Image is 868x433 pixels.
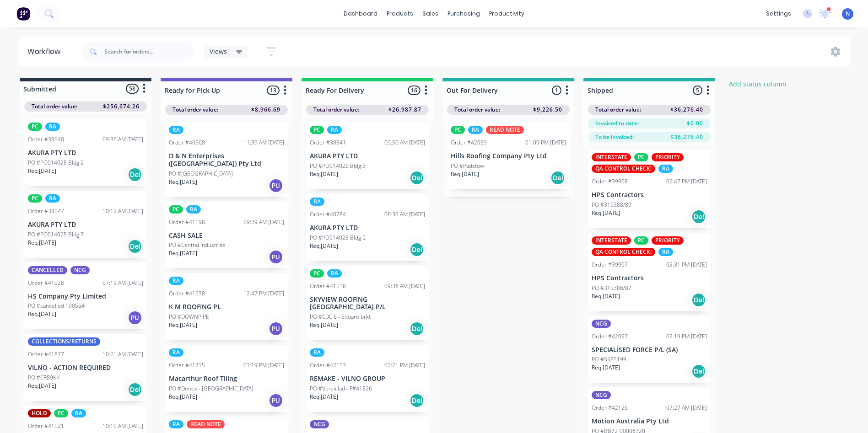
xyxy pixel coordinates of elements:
input: Search for orders... [104,43,195,61]
p: Hills Roofing Company Pty Ltd [451,152,566,160]
div: Order #41928 [28,279,64,287]
div: productivity [485,7,529,21]
p: Req. [DATE] [451,170,479,178]
p: PO #[GEOGRAPHIC_DATA] [169,170,233,178]
div: RAOrder #4215302:21 PM [DATE]REMAKE - VILNO GROUPPO #Versiclad - F#41826Req.[DATE]Del [306,345,429,412]
div: 10:21 AM [DATE] [102,350,143,358]
div: 02:47 PM [DATE] [666,177,707,186]
div: 01:19 PM [DATE] [243,361,284,369]
div: RAOrder #4056811:39 AM [DATE]D & N Enterprises ([GEOGRAPHIC_DATA]) Pty LtdPO #[GEOGRAPHIC_DATA]Re... [165,122,288,197]
div: Order #41518 [310,282,346,290]
div: PC [54,409,68,417]
div: Del [128,239,142,254]
div: PC [28,123,42,131]
div: Order #39907 [592,261,628,269]
div: RA [169,126,183,134]
div: Order #42059 [451,139,487,147]
div: Del [550,171,565,185]
div: HOLD [28,409,51,417]
div: CANCELLED [28,266,67,274]
div: 08:36 AM [DATE] [384,210,425,219]
div: INTERSTATEPCPRIORITYQA CONTROL CHECK!RAOrder #3990702:31 PM [DATE]HPS ContractorsPO #310386/87Req... [588,233,711,311]
img: Factory [16,7,30,21]
div: READ NOTE [486,126,524,134]
p: Req. [DATE] [310,321,338,329]
p: PO #PO014025 Bldg 3 [310,162,366,170]
div: Order #42097 [592,332,628,341]
div: 02:21 PM [DATE] [384,361,425,369]
div: Del [128,167,142,182]
div: CANCELLEDNCGOrder #4192807:19 AM [DATE]HS Company Pty LimitedPO #cancelled 190564Req.[DATE]PU [24,262,147,330]
span: $26,987.87 [388,106,421,114]
div: RA [71,409,86,417]
p: AKURA PTY LTD [28,149,143,157]
div: PC [310,269,324,278]
div: RAOrder #4078408:36 AM [DATE]AKURA PTY LTDPO #PO014025 Bldg 6Req.[DATE]Del [306,194,429,261]
div: sales [418,7,443,21]
div: 09:50 AM [DATE] [384,139,425,147]
p: Req. [DATE] [169,249,197,257]
p: PO #PO014025 Bldg 7 [28,230,84,239]
p: Req. [DATE] [592,364,620,372]
p: Req. [DATE] [310,170,338,178]
p: Req. [DATE] [592,292,620,300]
div: RA [169,348,183,357]
div: QA CONTROL CHECK! [592,248,655,256]
div: PCRAOrder #3854109:50 AM [DATE]AKURA PTY LTDPO #PO014025 Bldg 3Req.[DATE]Del [306,122,429,189]
span: $256,674.26 [103,102,140,111]
p: HPS Contractors [592,191,707,199]
div: PU [269,393,283,408]
div: PC [310,126,324,134]
p: Req. [DATE] [592,209,620,217]
div: Order #41715 [169,361,205,369]
div: READ NOTE [187,420,225,428]
div: purchasing [443,7,485,21]
div: 07:19 AM [DATE] [102,279,143,287]
div: NCG [592,320,611,328]
div: Del [691,364,706,379]
div: 09:36 AM [DATE] [384,282,425,290]
span: Total order value: [173,106,218,114]
p: PO #Denex - [GEOGRAPHIC_DATA] [169,385,253,393]
p: Req. [DATE] [28,382,56,390]
span: To be invoiced: [595,133,634,141]
p: AKURA PTY LTD [310,224,425,232]
div: 09:39 AM [DATE] [243,218,284,226]
div: RAOrder #4171501:19 PM [DATE]Macarthur Roof TilingPO #Denex - [GEOGRAPHIC_DATA]Req.[DATE]PU [165,345,288,412]
p: AKURA PTY LTD [310,152,425,160]
div: Order #39908 [592,177,628,186]
div: COLLECTIONS/RETURNSOrder #4187710:21 AM [DATE]VILNO - ACTION REQUIREDPO #CR89KKReq.[DATE]Del [24,334,147,401]
div: PC [451,126,465,134]
div: 10:12 AM [DATE] [102,207,143,215]
div: PC [634,236,648,245]
p: SKYVIEW ROOFING [GEOGRAPHIC_DATA] P/L [310,296,425,311]
p: Req. [DATE] [28,239,56,247]
p: HS Company Pty Limited [28,293,143,300]
p: PO #CDC 6 - Square brkt [310,313,371,321]
p: PO #CR89KK [28,374,59,382]
span: N [846,10,850,18]
div: 10:10 AM [DATE] [102,422,143,430]
p: HPS Contractors [592,274,707,282]
p: PO #Central Industries [169,241,226,249]
div: Del [128,382,142,397]
div: settings [761,7,796,21]
p: PO #PO014025 Bldg 2 [28,159,84,167]
p: PO #PO014025 Bldg 6 [310,234,366,242]
div: Order #38540 [28,135,64,144]
span: $8,966.69 [251,106,280,114]
div: RAOrder #4163812:47 PM [DATE]K M ROOFING PLPO #DOWNPIPEReq.[DATE]PU [165,273,288,340]
div: PCRAREAD NOTEOrder #4205901:09 PM [DATE]Hills Roofing Company Pty LtdPO #PadstowReq.[DATE]Del [447,122,570,189]
div: Order #41877 [28,350,64,358]
p: CASH SALE [169,232,284,240]
div: 02:31 PM [DATE] [666,261,707,269]
p: Req. [DATE] [169,393,197,401]
div: PC [634,153,648,161]
p: AKURA PTY LTD [28,221,143,229]
p: Req. [DATE] [310,242,338,250]
p: PO #Versiclad - F#41826 [310,385,372,393]
p: Req. [DATE] [28,310,56,318]
span: $9,226.50 [533,106,562,114]
div: Order #42126 [592,404,628,412]
div: RA [310,348,324,357]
